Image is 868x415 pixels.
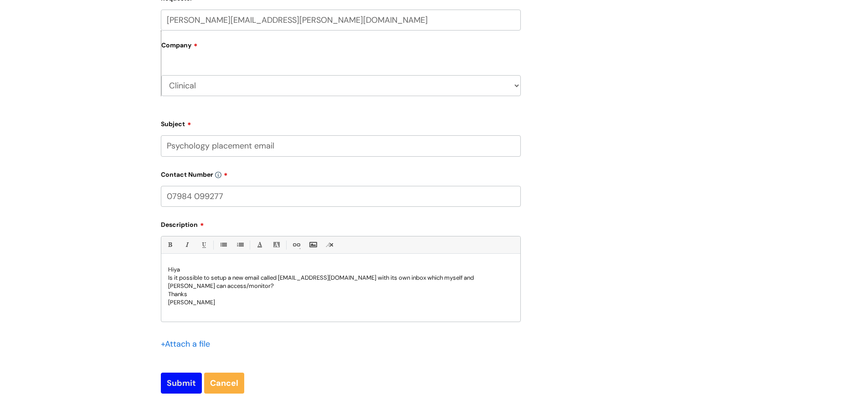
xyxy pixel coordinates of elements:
a: Underline(Ctrl-U) [198,239,209,251]
div: Attach a file [161,337,216,351]
a: Bold (Ctrl-B) [164,239,175,251]
p: Is it possible to setup a new email called [EMAIL_ADDRESS][DOMAIN_NAME] with its own inbox which ... [168,274,514,290]
span: + [161,338,165,349]
a: Font Color [254,239,265,251]
label: Contact Number [161,168,521,179]
a: Remove formatting (Ctrl-\) [324,239,335,251]
a: Italic (Ctrl-I) [181,239,192,251]
p: [PERSON_NAME] [168,298,514,307]
input: Email [161,10,521,31]
a: 1. Ordered List (Ctrl-Shift-8) [234,239,246,251]
img: info-icon.svg [215,172,221,178]
a: • Unordered List (Ctrl-Shift-7) [217,239,229,251]
a: Back Color [271,239,282,251]
label: Subject [161,117,521,128]
input: Submit [161,373,202,394]
p: Hiya [168,266,514,274]
a: Insert Image... [307,239,318,251]
a: Link [290,239,302,251]
p: Thanks [168,290,514,298]
label: Company [161,38,521,59]
a: Cancel [204,373,244,394]
label: Description [161,218,521,229]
